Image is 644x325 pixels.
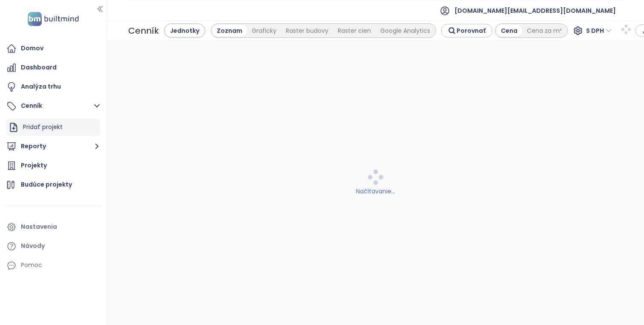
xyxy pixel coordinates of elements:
div: Budúce projekty [21,179,72,190]
a: Analýza trhu [4,78,102,95]
a: Budúce projekty [4,176,102,193]
div: Nastavenia [21,221,57,232]
div: Domov [21,43,43,54]
div: Cena [496,25,522,37]
img: logo [25,10,81,28]
div: Raster cien [333,25,376,37]
div: Pomoc [21,260,42,270]
button: Reporty [4,138,102,155]
div: Analýza trhu [21,81,61,92]
div: Pridať projekt [23,122,63,132]
button: Cenník [4,98,102,115]
div: Cenník [128,23,159,38]
button: Porovnať [441,24,492,37]
span: Porovnať [457,26,486,35]
div: Načítavanie... [112,187,639,196]
a: Dashboard [4,59,102,76]
a: Projekty [4,157,102,174]
div: Graficky [247,25,281,37]
span: S DPH [586,24,612,37]
div: Projekty [21,160,47,171]
div: Návody [21,241,45,251]
div: Raster budovy [281,25,333,37]
div: Dashboard [21,62,57,73]
a: Domov [4,40,102,57]
a: Návody [4,238,102,255]
span: [DOMAIN_NAME][EMAIL_ADDRESS][DOMAIN_NAME] [454,0,616,21]
div: Zoznam [212,25,247,37]
div: Pomoc [4,257,102,274]
div: Cena za m² [522,25,566,37]
div: Google Analytics [376,25,435,37]
a: Nastavenia [4,219,102,236]
div: Jednotky [165,25,204,37]
div: Pridať projekt [6,119,100,136]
